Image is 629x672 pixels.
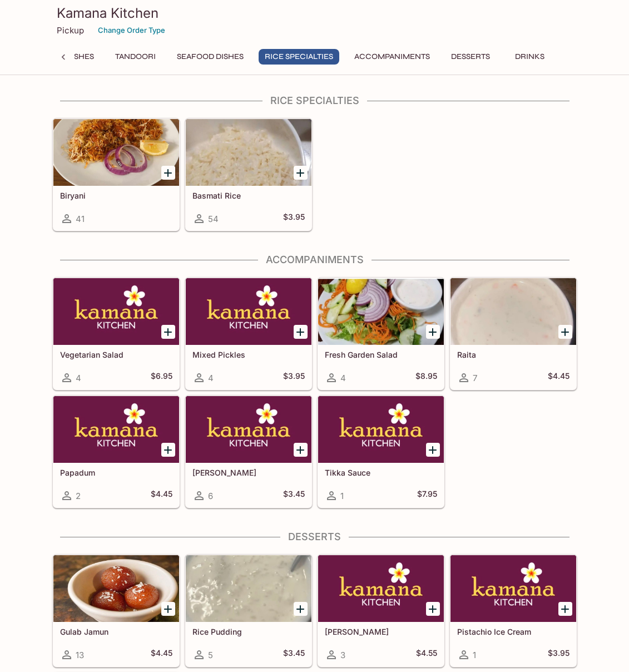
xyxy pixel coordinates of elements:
a: Vegetarian Salad4$6.95 [53,278,180,390]
button: Add Vegetarian Salad [161,325,175,339]
h5: Basmati Rice [192,191,305,200]
a: Biryani41 [53,118,180,231]
a: Raita7$4.45 [450,278,577,390]
span: 41 [76,214,85,224]
h4: Accompaniments [52,254,577,266]
div: Basmati Rice [186,119,311,186]
a: [PERSON_NAME]3$4.55 [318,555,444,667]
h5: $4.45 [151,489,172,502]
h5: $3.95 [548,648,569,661]
div: Fresh Garden Salad [318,278,444,345]
button: Add Rice Pudding [294,602,308,616]
span: 7 [473,373,477,383]
button: Accompaniments [348,49,436,65]
button: Rice Specialties [259,49,339,65]
a: Basmati Rice54$3.95 [185,118,312,231]
h5: $4.55 [416,648,437,661]
div: Pistachio Ice Cream [450,555,576,622]
span: 4 [208,373,214,383]
span: 3 [340,650,345,660]
button: Add Fresh Garden Salad [426,325,440,339]
p: Pickup [57,25,84,36]
h3: Kamana Kitchen [57,4,573,22]
h5: Rice Pudding [192,627,305,636]
a: Papadum2$4.45 [53,396,180,508]
h4: Rice Specialties [52,95,577,107]
h5: [PERSON_NAME] [325,627,437,636]
h5: $3.45 [283,648,305,661]
h4: Desserts [52,531,577,543]
h5: Gulab Jamun [60,627,172,636]
h5: $8.95 [415,371,437,384]
div: Raita [450,278,576,345]
span: 6 [208,491,213,501]
h5: Fresh Garden Salad [325,350,437,359]
h5: [PERSON_NAME] [192,468,305,477]
h5: Mixed Pickles [192,350,305,359]
button: Add Biryani [161,166,175,180]
button: Drinks [505,49,555,65]
h5: Tikka Sauce [325,468,437,477]
span: 1 [473,650,476,660]
div: Vegetarian Salad [53,278,179,345]
h5: Raita [457,350,569,359]
button: Add Basmati Rice [294,166,308,180]
button: Add Gulab Jamun [161,602,175,616]
span: 13 [76,650,84,660]
button: Tandoori [109,49,162,65]
span: 4 [340,373,346,383]
button: Add Pistachio Ice Cream [558,602,572,616]
button: Add Raita [558,325,572,339]
h5: $3.45 [283,489,305,502]
h5: $4.45 [151,648,172,661]
a: Mixed Pickles4$3.95 [185,278,312,390]
button: Add Mango Chutney [294,443,308,457]
span: 1 [340,491,344,501]
a: Pistachio Ice Cream1$3.95 [450,555,577,667]
div: Biryani [53,119,179,186]
span: 5 [208,650,213,660]
h5: $4.45 [548,371,569,384]
h5: $6.95 [151,371,172,384]
h5: Biryani [60,191,172,200]
button: Change Order Type [93,22,170,39]
h5: Vegetarian Salad [60,350,172,359]
a: Fresh Garden Salad4$8.95 [318,278,444,390]
a: Tikka Sauce1$7.95 [318,396,444,508]
a: [PERSON_NAME]6$3.45 [185,396,312,508]
h5: $7.95 [417,489,437,502]
span: 4 [76,373,81,383]
button: Desserts [445,49,496,65]
h5: Papadum [60,468,172,477]
button: Add Mixed Pickles [294,325,308,339]
div: Gulab Jamun [53,555,179,622]
button: Add Papadum [161,443,175,457]
button: Add Tikka Sauce [426,443,440,457]
a: Rice Pudding5$3.45 [185,555,312,667]
span: 54 [208,214,219,224]
h5: Pistachio Ice Cream [457,627,569,636]
div: Rice Pudding [186,555,311,622]
button: Add Gajar Halwa [426,602,440,616]
div: Mango Chutney [186,396,311,463]
div: Mixed Pickles [186,278,311,345]
h5: $3.95 [283,212,305,225]
div: Papadum [53,396,179,463]
div: Gajar Halwa [318,555,444,622]
button: Seafood Dishes [171,49,250,65]
a: Gulab Jamun13$4.45 [53,555,180,667]
h5: $3.95 [283,371,305,384]
span: 2 [76,491,81,501]
div: Tikka Sauce [318,396,444,463]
